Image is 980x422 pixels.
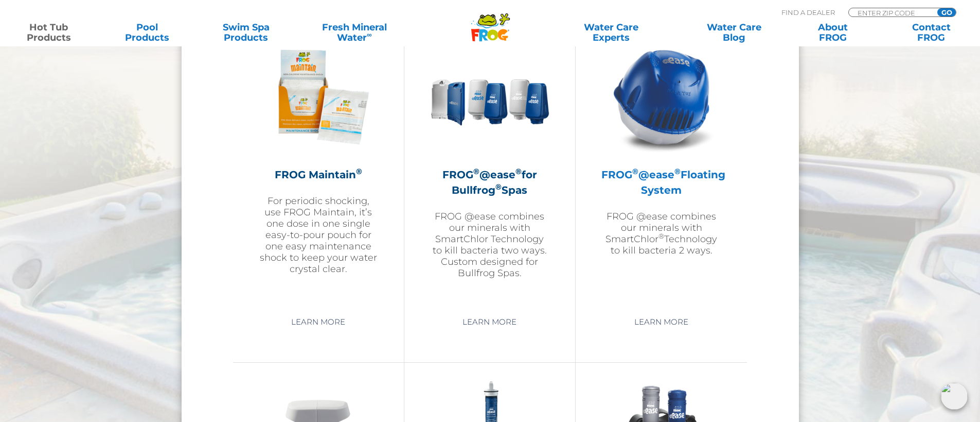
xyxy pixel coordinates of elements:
p: FROG @ease combines our minerals with SmartChlor Technology to kill bacteria 2 ways. [601,211,721,256]
input: GO [937,8,956,16]
h2: FROG @ease for Bullfrog Spas [430,167,549,198]
a: Water CareBlog [696,22,772,43]
p: Find A Dealer [781,8,835,17]
a: Swim SpaProducts [208,22,284,43]
sup: ® [356,166,362,176]
sup: ® [515,166,522,176]
sup: ∞ [367,30,372,39]
a: FROG Maintain®For periodic shocking, use FROG Maintain, it’s one dose in one single easy-to-pour ... [259,37,378,305]
a: Learn More [622,313,700,331]
a: Fresh MineralWater∞ [306,22,402,43]
input: Zip Code Form [857,8,926,17]
img: openIcon [941,383,968,410]
h2: FROG @ease Floating System [601,167,721,198]
sup: ® [473,166,479,176]
a: Water CareExperts [549,22,673,43]
h2: FROG Maintain [259,167,378,182]
sup: ® [495,182,502,192]
a: Learn More [451,313,528,331]
img: bullfrog-product-hero-300x300.png [430,37,549,157]
a: FROG®@ease®for Bullfrog®SpasFROG @ease combines our minerals with SmartChlor Technology to kill b... [430,37,549,305]
a: Hot TubProducts [10,22,87,43]
a: ContactFROG [893,22,970,43]
sup: ® [658,232,664,240]
a: Learn More [279,313,357,331]
p: FROG @ease combines our minerals with SmartChlor Technology to kill bacteria two ways. Custom des... [430,211,549,279]
sup: ® [632,166,638,176]
sup: ® [674,166,681,176]
a: FROG®@ease®Floating SystemFROG @ease combines our minerals with SmartChlor®Technology to kill bac... [601,37,721,305]
p: For periodic shocking, use FROG Maintain, it’s one dose in one single easy-to-pour pouch for one ... [259,195,378,275]
a: AboutFROG [794,22,871,43]
img: hot-tub-product-atease-system-300x300.png [602,37,721,157]
img: Frog_Maintain_Hero-2-v2-300x300.png [259,37,378,157]
a: PoolProducts [109,22,186,43]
